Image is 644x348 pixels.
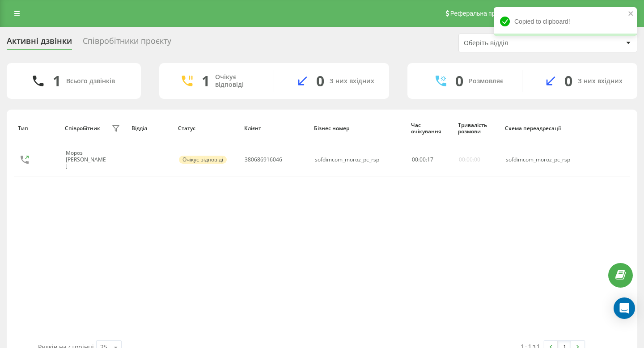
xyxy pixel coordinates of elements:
[178,125,236,132] div: Статус
[458,122,496,135] div: Тривалість розмови
[7,36,72,50] div: Активні дзвінки
[469,77,503,85] div: Розмовляє
[411,122,450,135] div: Час очікування
[215,73,260,89] div: Очікує відповіді
[244,125,306,132] div: Клієнт
[66,77,115,85] div: Всього дзвінків
[494,7,637,36] div: Copied to clipboard!
[83,36,171,50] div: Співробітники проєкту
[459,157,480,163] div: 00:00:00
[65,125,100,132] div: Співробітник
[450,10,516,17] span: Реферальна програма
[578,77,623,85] div: З них вхідних
[314,125,402,132] div: Бізнес номер
[179,156,227,164] div: Очікує відповіді
[245,157,282,163] div: 380686916046
[66,150,109,169] div: Мороз [PERSON_NAME]
[316,72,324,89] div: 0
[455,72,463,89] div: 0
[53,72,61,89] div: 1
[505,125,579,132] div: Схема переадресації
[202,72,210,89] div: 1
[506,157,579,163] div: sofdimcom_moroz_pc_rsp
[18,125,56,132] div: Тип
[427,156,433,163] span: 17
[330,77,374,85] div: З них вхідних
[464,39,571,47] div: Оберіть відділ
[131,125,170,132] div: Відділ
[412,157,433,163] div: : :
[315,157,379,163] div: sofdimcom_moroz_pc_rsp
[614,297,635,319] div: Open Intercom Messenger
[419,156,426,163] span: 00
[628,10,634,18] button: close
[564,72,572,89] div: 0
[412,156,418,163] span: 00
